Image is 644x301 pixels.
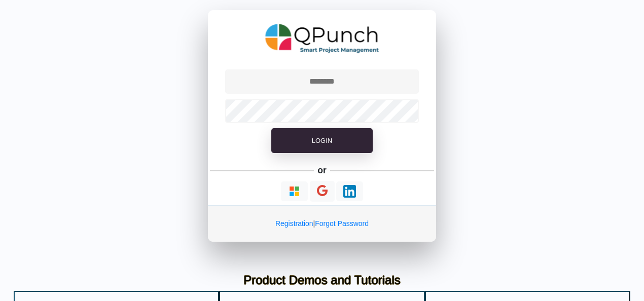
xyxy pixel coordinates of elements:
button: Continue With LinkedIn [336,181,363,201]
img: Loading... [343,185,356,198]
button: Continue With Microsoft Azure [281,181,308,201]
img: Loading... [288,185,301,198]
span: Login [312,137,332,144]
button: Login [271,128,373,154]
h5: or [316,163,329,177]
div: | [208,205,436,242]
img: QPunch [265,20,379,57]
button: Continue With Google [310,181,335,202]
a: Registration [275,219,313,228]
h3: Product Demos and Tutorials [21,273,623,288]
a: Forgot Password [315,219,369,228]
